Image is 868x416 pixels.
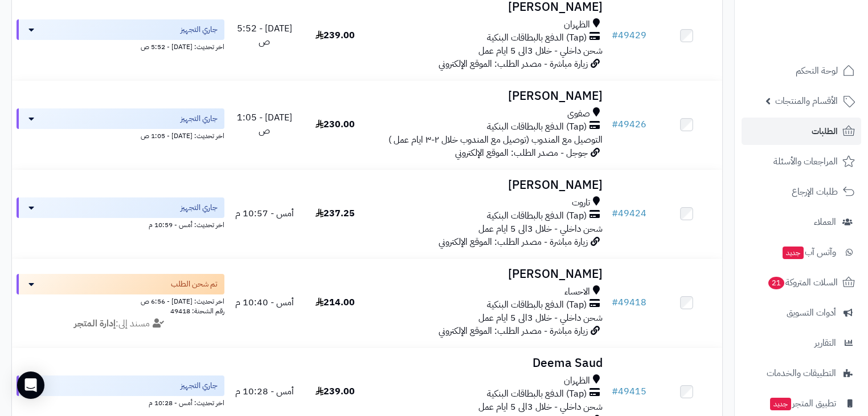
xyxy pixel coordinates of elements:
h3: [PERSON_NAME] [375,268,603,281]
span: 230.00 [316,118,355,131]
a: #49424 [612,207,646,220]
div: اخر تحديث: [DATE] - 5:52 ص [17,40,224,52]
span: صفوى [567,107,590,120]
a: السلات المتروكة21 [742,269,861,296]
a: الطلبات [742,118,861,145]
span: العملاء [814,214,836,230]
a: المراجعات والأسئلة [742,148,861,175]
span: وآتس آب [781,244,836,260]
span: جديد [770,398,791,410]
span: جاري التجهيز [181,113,218,124]
span: شحن داخلي - خلال 3الى 5 ايام عمل [478,400,603,414]
span: (Tap) الدفع بالبطاقات البنكية [487,387,587,401]
span: أمس - 10:28 م [235,385,294,398]
div: مسند إلى: [8,317,233,330]
span: (Tap) الدفع بالبطاقات البنكية [487,298,587,312]
img: logo-2.png [791,32,857,56]
span: التطبيقات والخدمات [767,365,836,381]
span: تم شحن الطلب [171,278,218,290]
span: شحن داخلي - خلال 3الى 5 ايام عمل [478,222,603,236]
span: # [612,29,618,42]
a: أدوات التسويق [742,299,861,326]
a: طلبات الإرجاع [742,178,861,205]
span: الظهران [564,374,590,387]
div: اخر تحديث: [DATE] - 6:56 ص [17,294,224,306]
span: 237.25 [316,207,355,220]
span: جوجل - مصدر الطلب: الموقع الإلكتروني [455,146,588,160]
span: لوحة التحكم [796,63,838,79]
a: التطبيقات والخدمات [742,360,861,387]
a: #49426 [612,118,646,131]
span: تاروت [572,196,590,209]
span: جاري التجهيز [181,202,218,213]
span: زيارة مباشرة - مصدر الطلب: الموقع الإلكتروني [439,57,588,71]
span: جاري التجهيز [181,380,218,391]
span: جديد [783,247,804,259]
span: أمس - 10:40 م [235,296,294,309]
a: وآتس آبجديد [742,239,861,266]
h3: [PERSON_NAME] [375,179,603,192]
span: طلبات الإرجاع [792,184,838,200]
span: 21 [768,277,784,289]
a: #49415 [612,385,646,398]
a: #49429 [612,29,646,42]
span: (Tap) الدفع بالبطاقات البنكية [487,209,587,223]
strong: إدارة المتجر [74,317,116,330]
a: لوحة التحكم [742,57,861,84]
span: الظهران [564,18,590,31]
span: الأقسام والمنتجات [775,93,838,109]
span: شحن داخلي - خلال 3الى 5 ايام عمل [478,44,603,58]
div: Open Intercom Messenger [17,371,44,399]
span: زيارة مباشرة - مصدر الطلب: الموقع الإلكتروني [439,324,588,338]
span: السلات المتروكة [767,274,838,290]
h3: [PERSON_NAME] [375,90,603,103]
span: # [612,207,618,220]
div: اخر تحديث: [DATE] - 1:05 ص [17,129,224,141]
span: تطبيق المتجر [769,395,836,411]
span: جاري التجهيز [181,24,218,35]
span: زيارة مباشرة - مصدر الطلب: الموقع الإلكتروني [439,235,588,249]
div: اخر تحديث: أمس - 10:28 م [17,396,224,408]
span: الاحساء [564,285,590,298]
span: المراجعات والأسئلة [773,154,838,169]
span: 239.00 [316,29,355,42]
span: رقم الشحنة: 49418 [170,306,224,316]
h3: Deema Saud [375,357,603,370]
span: شحن داخلي - خلال 3الى 5 ايام عمل [478,311,603,325]
span: 239.00 [316,385,355,398]
span: # [612,296,618,309]
span: [DATE] - 5:52 ص [237,22,292,49]
h3: [PERSON_NAME] [375,1,603,14]
span: التوصيل مع المندوب (توصيل مع المندوب خلال ٢-٣ ايام عمل ) [388,133,603,147]
span: الطلبات [812,123,838,139]
span: أدوات التسويق [787,305,836,321]
div: اخر تحديث: أمس - 10:59 م [17,218,224,230]
span: (Tap) الدفع بالبطاقات البنكية [487,120,587,134]
span: [DATE] - 1:05 ص [237,111,292,138]
span: # [612,118,618,131]
a: #49418 [612,296,646,309]
span: التقارير [814,335,836,351]
span: 214.00 [316,296,355,309]
span: أمس - 10:57 م [235,207,294,220]
span: # [612,385,618,398]
span: (Tap) الدفع بالبطاقات البنكية [487,31,587,45]
a: العملاء [742,208,861,236]
a: التقارير [742,329,861,357]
